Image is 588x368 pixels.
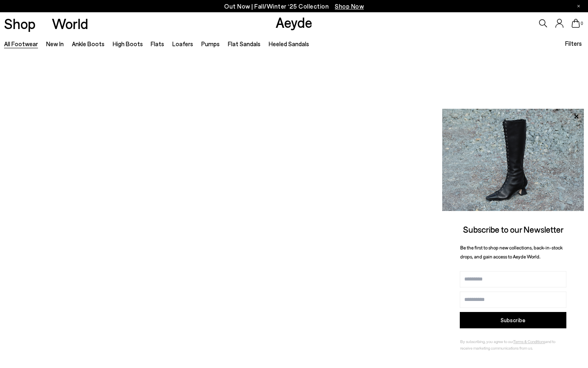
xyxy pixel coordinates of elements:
span: Be the first to shop new collections, back-in-stock drops, and gain access to Aeyde World. [460,245,563,260]
a: Ankle Boots [72,40,105,47]
a: Flats [151,40,164,47]
a: Shop [4,16,36,31]
a: High Boots [113,40,143,47]
a: 0 [572,19,580,28]
a: Loafers [172,40,193,47]
p: Out Now | Fall/Winter ‘25 Collection [224,1,364,11]
a: Flat Sandals [228,40,261,47]
span: 0 [580,21,584,26]
span: Navigate to /collections/new-in [335,2,364,10]
a: Terms & Conditions [513,339,545,344]
a: New In [46,40,64,47]
a: All Footwear [4,40,38,47]
a: Heeled Sandals [269,40,309,47]
span: Subscribe to our Newsletter [463,224,563,234]
img: 2a6287a1333c9a56320fd6e7b3c4a9a9.jpg [442,109,584,211]
span: Filters [565,40,582,47]
a: Aeyde [276,13,312,31]
span: By subscribing, you agree to our [460,339,513,344]
a: World [52,16,88,31]
button: Subscribe [460,312,566,328]
a: Pumps [201,40,220,47]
